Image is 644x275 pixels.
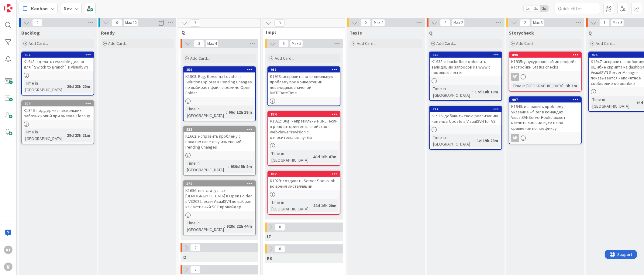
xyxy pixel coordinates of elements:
[267,171,340,215] a: 882K1929: создавать Server Status job во время инсталляцииTime in [GEOGRAPHIC_DATA]:24d 16h 20m
[524,5,532,12] span: 1x
[430,106,501,112] div: 892
[270,150,311,163] div: Time in [GEOGRAPHIC_DATA]
[475,137,500,144] div: 1d 19h 28m
[509,58,581,71] div: K1935: двухуровневый интерфейс настройки Status checks
[108,41,128,46] span: Add Card...
[509,96,582,144] a: 907K1949: исправить проблему: указание --filter в командах VisualSVNServerHooks может матчить лиш...
[64,83,65,90] span: :
[194,40,204,47] span: 3
[532,5,540,12] span: 2x
[225,223,253,230] div: 928d 22h 44m
[430,52,501,58] div: 895
[613,21,622,24] div: Max 3
[436,41,456,46] span: Add Card...
[185,106,226,119] div: Time in [GEOGRAPHIC_DATA]
[509,134,581,142] div: AB
[429,30,432,36] span: Q
[509,52,582,92] a: 890K1935: двухуровневый интерфейс настройки Status checksATTime in [GEOGRAPHIC_DATA]:3h 3m
[312,153,338,160] div: 40d 16h 47m
[22,52,94,71] div: 906K1948: сделать resizable диалог для `Switch to Branch` в VisualSVN
[4,4,12,12] img: Visit kanbanzone.com
[312,202,338,209] div: 24d 16h 20m
[509,30,534,36] span: Storycheck
[184,72,255,97] div: K1908: Bug: Команда Locate in Solution Explorer в Pending Changes не выбирает файл в режиме Open ...
[25,102,94,106] div: 904
[22,101,94,106] div: 904
[432,53,501,57] div: 895
[4,246,12,254] div: AT
[267,255,273,261] span: EK
[599,19,610,26] span: 1
[311,153,312,160] span: :
[275,245,285,253] span: 0
[184,181,255,211] div: 570K1696: нет статусных [DEMOGRAPHIC_DATA] в Open Folder в VS2022, если VisualSVN не выбран как а...
[101,30,115,36] span: Ready
[4,263,12,271] div: V
[64,132,65,139] span: :
[24,80,64,93] div: Time in [GEOGRAPHIC_DATA]
[13,1,28,8] span: Support
[429,52,502,101] a: 895K1938: в backoffice добавить валидацию запросов из www с помощью secretTime in [GEOGRAPHIC_DAT...
[184,132,255,151] div: K1662: исправить проблему с показом case-only изменений в Pending Changes
[555,3,600,14] input: Quick Filter...
[268,177,340,190] div: K1929: создавать Server Status job во время инсталляции
[432,134,474,147] div: Time in [GEOGRAPHIC_DATA]
[634,99,635,106] span: :
[429,106,502,150] a: 892K1936: добавить свою реализацию команды Update в VisualSVN for VSTime in [GEOGRAPHIC_DATA]:1d ...
[268,67,340,97] div: 911K1953: исправить потенциальную проблему при конвертации невалидных значений DMTFDateTime
[268,117,340,141] div: K1922: Bug: неправильные URL, если в репозитории есть свойство webviewer:revision с относительным...
[271,172,340,176] div: 882
[185,160,228,173] div: Time in [GEOGRAPHIC_DATA]
[24,129,64,142] div: Time in [GEOGRAPHIC_DATA]
[430,112,501,125] div: K1936: добавить свою реализацию команды Update в VisualSVN for VS
[22,101,94,120] div: 904K1946: поддержка нескольких рабочих копий при вызове Cleanup
[183,180,256,235] a: 570K1696: нет статусных [DEMOGRAPHIC_DATA] в Open Folder в VS2022, если VisualSVN не выбран как а...
[207,42,217,45] div: Max 4
[190,19,200,27] span: 7
[512,98,581,102] div: 907
[564,82,579,89] div: 3h 3m
[596,41,615,46] span: Add Card...
[516,41,536,46] span: Add Card...
[183,126,256,176] a: 522K1662: исправить проблему с показом case-only изменений в Pending ChangesTime in [GEOGRAPHIC_D...
[440,19,450,26] span: 2
[64,5,72,12] b: Dev
[509,52,581,58] div: 890
[563,82,564,89] span: :
[474,137,475,144] span: :
[226,109,227,116] span: :
[22,52,94,58] div: 906
[271,112,340,116] div: 874
[184,186,255,211] div: K1696: нет статусных [DEMOGRAPHIC_DATA] в Open Folder в VS2022, если VisualSVN не выбран как акти...
[21,52,94,96] a: 906K1948: сделать resizable диалог для `Switch to Branch` в VisualSVNTime in [GEOGRAPHIC_DATA]:29...
[268,67,340,72] div: 911
[268,171,340,190] div: 882K1929: создавать Server Status job во время инсталляции
[183,66,256,121] a: 856K1908: Bug: Команда Locate in Solution Explorer в Pending Changes не выбирает файл в режиме Op...
[511,73,519,81] div: AT
[22,106,94,120] div: K1946: поддержка нескольких рабочих копий при вызове Cleanup
[268,72,340,97] div: K1953: исправить потенциальную проблему при конвертации невалидных значений DMTFDateTime
[453,21,463,24] div: Max 2
[229,163,253,170] div: 939d 5h 2m
[509,73,581,81] div: AT
[65,132,92,139] div: 29d 23h 21m
[186,182,255,186] div: 570
[184,127,255,151] div: 522K1662: исправить проблему с показом case-only изменений в Pending Changes
[512,53,581,57] div: 890
[472,89,473,95] span: :
[190,244,201,251] span: 2
[21,100,94,144] a: 904K1946: поддержка нескольких рабочих копий при вызове CleanupTime in [GEOGRAPHIC_DATA]:29d 23h 21m
[509,97,581,102] div: 907
[184,181,255,186] div: 570
[112,19,122,26] span: 0
[267,66,340,106] a: 911K1953: исправить потенциальную проблему при конвертации невалидных значений DMTFDateTime
[186,127,255,132] div: 522
[25,53,94,57] div: 906
[65,83,92,90] div: 29d 23h 20m
[430,106,501,125] div: 892K1936: добавить свою реализацию команды Update в VisualSVN for VS
[186,68,255,72] div: 856
[227,109,253,116] div: 66d 12h 18m
[591,96,634,109] div: Time in [GEOGRAPHIC_DATA]
[360,19,371,26] span: 0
